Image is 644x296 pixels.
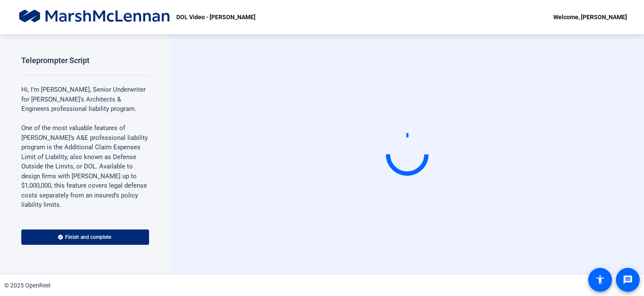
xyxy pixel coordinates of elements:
[17,9,172,26] img: OpenReel logo
[21,123,149,219] p: One of the most valuable features of [PERSON_NAME]’s A&E professional liability program is the Ad...
[595,275,605,285] mat-icon: accessibility
[65,234,111,241] span: Finish and complete
[623,275,633,285] mat-icon: message
[4,281,50,290] div: © 2025 OpenReel
[21,85,149,123] p: Hi, I’m [PERSON_NAME], Senior Underwriter for [PERSON_NAME]’s Architects & Engineers professional...
[553,12,627,22] div: Welcome, [PERSON_NAME]
[176,12,256,22] p: DOL Video - [PERSON_NAME]
[21,55,89,66] div: Teleprompter Script
[21,229,149,245] button: Finish and complete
